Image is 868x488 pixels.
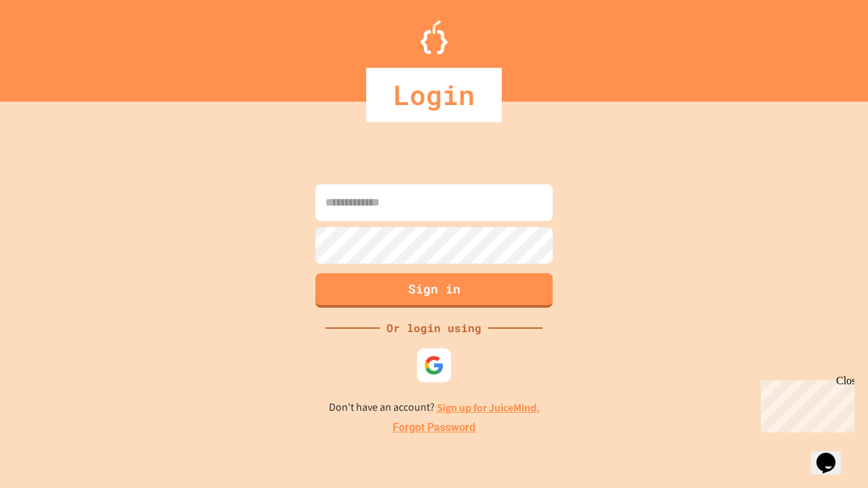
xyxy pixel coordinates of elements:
button: Sign in [315,273,553,308]
img: google-icon.svg [424,355,444,375]
a: Sign up for JuiceMind. [437,401,540,415]
iframe: chat widget [811,434,854,474]
a: Forgot Password [393,420,475,436]
p: Don't have an account? [329,399,540,416]
iframe: chat widget [755,375,854,432]
img: Logo.svg [420,20,448,54]
div: Or login using [380,320,488,336]
div: Login [366,68,502,122]
div: Chat with us now!Close [5,5,94,86]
